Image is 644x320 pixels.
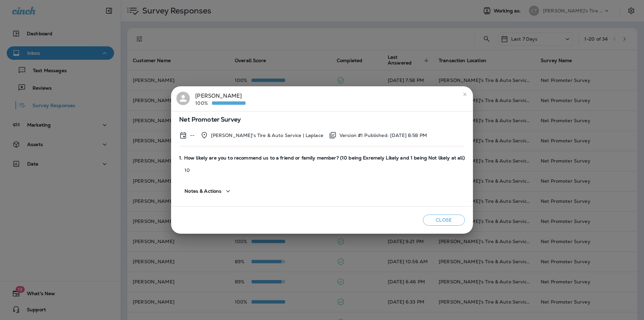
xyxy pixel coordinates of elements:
p: 100% [195,100,212,106]
span: Net Promoter Survey [179,117,465,123]
span: Notes & Actions [184,188,221,194]
p: [PERSON_NAME]'s Tire & Auto Service | Laplace [211,133,323,138]
p: -- [190,133,195,138]
p: 10 [179,168,465,173]
button: Notes & Actions [179,182,237,201]
span: 1. How likely are you to recommend us to a friend or family member? (10 being Exremely Likely and... [179,155,465,161]
div: [PERSON_NAME] [195,92,246,106]
p: Version #1 Published: [DATE] 8:58 PM [339,133,427,138]
button: Close [423,215,465,226]
button: close [460,89,470,100]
